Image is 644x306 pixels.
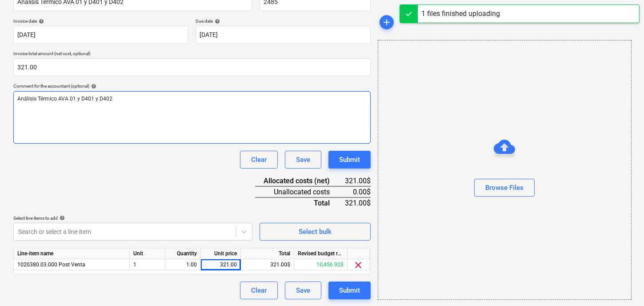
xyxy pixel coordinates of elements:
div: Widget de chat [600,263,644,306]
button: Save [285,151,321,169]
div: Total [255,197,344,208]
span: help [37,19,44,24]
button: Select bulk [260,223,371,241]
button: Browse Files [474,179,535,197]
iframe: Chat Widget [600,263,644,306]
button: Clear [240,151,278,169]
div: Unit price [201,248,241,259]
span: 1020380.03.000 Post Venta [17,262,85,268]
div: Line-item name [14,248,130,259]
div: 321.00 [204,259,237,270]
div: Allocated costs (net) [255,176,344,186]
div: Clear [251,285,267,296]
div: Browse Files [378,40,632,300]
div: 1 files finished uploading [421,8,500,19]
div: 0.00$ [344,186,370,197]
div: 1 [130,259,165,270]
div: Invoice date [13,18,188,24]
div: Clear [251,154,267,165]
div: Select line-items to add [13,215,252,221]
div: Unallocated costs [255,186,344,197]
input: Invoice total amount (net cost, optional) [13,58,371,76]
div: 321.00$ [344,176,370,186]
div: 10,456.92$ [294,259,348,270]
div: Comment for the accountant (optional) [13,83,371,89]
span: Análisis Térmico AVA 01 y D401 y D402 [17,96,112,102]
div: Submit [339,154,360,165]
input: Invoice date not specified [13,26,188,44]
div: Quantity [165,248,201,259]
button: Clear [240,282,278,299]
div: 321.00$ [241,259,294,270]
div: Browse Files [485,182,524,193]
span: add [381,17,392,28]
div: Submit [339,285,360,296]
span: help [89,84,96,89]
div: 321.00$ [344,197,370,208]
div: Save [296,154,310,165]
div: Due date [196,18,371,24]
button: Save [285,282,321,299]
div: 1.00 [169,259,197,270]
input: Due date not specified [196,26,371,44]
p: Invoice total amount (net cost, optional) [13,51,371,58]
div: Select bulk [299,226,332,238]
span: clear [353,260,364,270]
div: Save [296,285,310,296]
button: Submit [328,282,371,299]
span: help [58,215,65,221]
div: Unit [130,248,165,259]
div: Total [241,248,294,259]
div: Revised budget remaining [294,248,348,259]
button: Submit [328,151,371,169]
span: help [213,19,220,24]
